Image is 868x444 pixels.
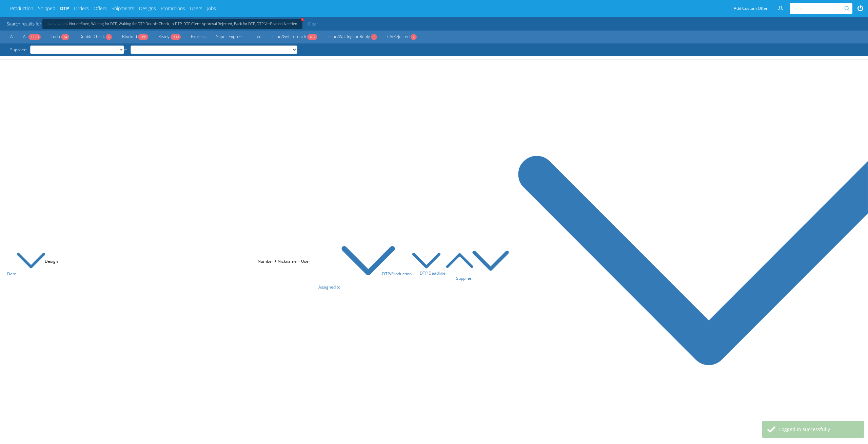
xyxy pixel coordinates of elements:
span: 187 [307,34,317,40]
a: All [7,33,18,41]
a: Promotions [161,5,185,12]
a: Orders [74,5,89,12]
a: All1170 [20,33,44,41]
span: DTP Assignee: [98,45,131,54]
a: Todo34 [47,33,73,41]
a: Blocked188 [119,33,152,41]
span: 2 [411,34,417,40]
a: Issue/Get In Touch187 [268,33,321,41]
a: Unassigned [198,45,227,54]
a: Designs [139,5,156,12]
a: DTP/Production [382,271,441,277]
a: Express [188,33,209,41]
span: 1170 [28,34,41,40]
a: Offers [94,5,107,12]
a: Jobs [207,5,216,12]
a: Issue/Waiting for Reply1 [324,33,380,41]
a: DTP [60,5,69,12]
span: Supplier: [7,45,30,54]
a: Users [190,5,202,12]
a: +Production state:Not defined, Waiting for DTP, Waiting for DTP Double Check, In DTP, DTP Client ... [47,22,297,25]
input: Search for... [794,3,846,14]
span: Production state: [47,22,69,26]
a: DTP Deadline [420,270,474,276]
span: Search results for [7,21,41,27]
span: 6 [106,34,112,40]
a: Supplier [456,275,510,281]
a: Super-Express [213,33,247,41]
span: 188 [138,34,148,40]
a: Ready909 [155,33,184,41]
div: Logged in successfully [779,426,859,433]
a: Late [250,33,265,41]
a: Production [10,5,33,12]
a: Shipped [38,5,55,12]
a: Assigned to [318,284,396,290]
a: CA/Rejected2 [384,33,420,41]
span: 1 [371,34,377,40]
a: Double Check6 [76,33,115,41]
span: 909 [171,34,181,40]
a: Add Custom Offer [730,3,771,14]
span: + [300,17,304,21]
a: Shipments [112,5,134,12]
a: Date [7,271,46,277]
span: 34 [61,34,69,40]
a: Clear [306,19,320,29]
